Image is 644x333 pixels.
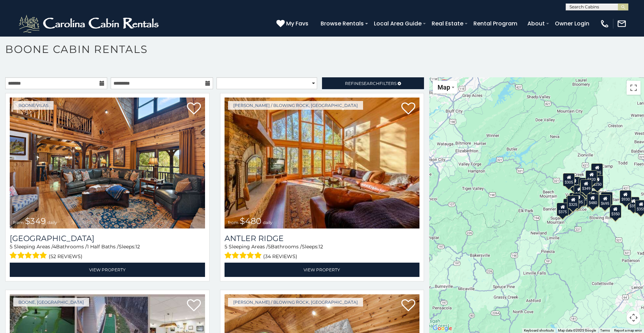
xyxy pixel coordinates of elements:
a: Real Estate [428,17,467,30]
div: $325 [567,195,579,209]
div: $350 [610,205,621,218]
a: Boone, [GEOGRAPHIC_DATA] [13,298,89,307]
a: Rental Program [470,17,521,30]
a: View Property [225,263,420,277]
a: [GEOGRAPHIC_DATA] [10,234,205,243]
div: $395 [587,191,599,204]
span: $480 [240,216,261,226]
a: Add to favorites [401,102,415,116]
div: $695 [599,194,611,208]
img: mail-regular-white.png [617,19,627,29]
span: 5 [225,243,227,250]
img: White-1-2.png [17,13,162,34]
button: Change map style [433,81,457,94]
span: $349 [25,216,46,226]
span: daily [47,220,57,225]
span: 12 [135,243,140,250]
a: Add to favorites [401,299,415,313]
a: Diamond Creek Lodge from $349 daily [10,98,205,229]
span: (52 reviews) [49,252,83,261]
div: $565 [578,178,590,191]
img: Diamond Creek Lodge [10,98,205,229]
span: My Favs [286,19,308,28]
a: Browse Rentals [317,17,367,30]
img: Antler Ridge [225,98,420,229]
span: Map data ©2025 Google [558,328,596,332]
a: Add to favorites [187,299,201,313]
span: daily [263,220,273,225]
h3: Diamond Creek Lodge [10,234,205,243]
div: Sleeping Areas / Bathrooms / Sleeps: [225,243,420,261]
div: $375 [557,203,568,216]
button: Keyboard shortcuts [524,328,554,333]
img: Google [431,324,454,333]
span: 12 [319,243,323,250]
a: Antler Ridge [225,234,420,243]
a: Owner Login [551,17,593,30]
div: $305 [563,173,575,186]
div: $525 [591,163,603,177]
span: 4 [53,243,56,250]
a: RefineSearchFilters [322,77,424,89]
div: $930 [620,190,631,203]
span: Refine Filters [345,81,396,86]
span: (34 reviews) [263,252,297,261]
a: Report a map error [614,328,642,332]
span: 1 Half Baths / [87,243,119,250]
span: Search [361,81,379,86]
img: phone-regular-white.png [600,19,610,29]
a: Terms [600,328,610,332]
button: Map camera controls [627,311,641,325]
div: $355 [627,197,639,210]
div: Sleeping Areas / Bathrooms / Sleeps: [10,243,205,261]
span: from [228,220,238,225]
a: [PERSON_NAME] / Blowing Rock, [GEOGRAPHIC_DATA] [228,298,363,307]
div: $410 [573,185,585,198]
div: $349 [580,179,592,193]
a: Boone/Vilas [13,101,54,110]
div: $480 [587,194,598,207]
span: 5 [10,243,13,250]
div: $395 [573,193,584,206]
a: Local Area Guide [370,17,425,30]
a: My Favs [276,19,310,28]
div: $250 [591,175,603,188]
a: View Property [10,263,205,277]
a: Antler Ridge from $480 daily [225,98,420,229]
div: $320 [586,170,597,184]
a: [PERSON_NAME] / Blowing Rock, [GEOGRAPHIC_DATA] [228,101,363,110]
span: from [13,220,24,225]
button: Toggle fullscreen view [627,81,641,95]
span: Map [438,84,450,91]
a: Add to favorites [187,102,201,116]
div: $380 [601,192,613,205]
a: Open this area in Google Maps (opens a new window) [431,324,454,333]
a: About [524,17,548,30]
span: 5 [268,243,271,250]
